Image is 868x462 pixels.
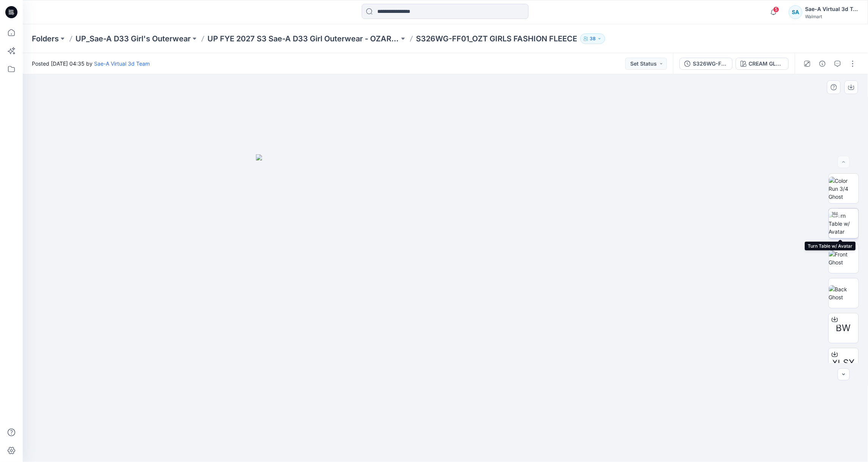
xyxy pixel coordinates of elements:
[829,250,859,266] img: Front Ghost
[773,6,779,13] span: 5
[94,60,150,67] a: Sae-A Virtual 3d Team
[736,58,789,70] button: CREAM GLAZE
[749,60,784,68] div: CREAM GLAZE
[805,14,859,19] div: Walmart
[816,58,829,70] button: Details
[580,33,605,44] button: 38
[829,285,859,301] img: Back Ghost
[837,321,851,335] span: BW
[207,33,399,44] a: UP FYE 2027 S3 Sae-A D33 Girl Outerwear - OZARK TRAIL
[32,60,150,68] span: Posted [DATE] 04:35 by
[829,177,859,201] img: Color Run 3/4 Ghost
[789,5,802,19] div: SA
[256,154,635,462] img: eyJhbGciOiJIUzI1NiIsImtpZCI6IjAiLCJzbHQiOiJzZXMiLCJ0eXAiOiJKV1QifQ.eyJkYXRhIjp7InR5cGUiOiJzdG9yYW...
[693,60,728,68] div: S326WG-FF01_FULL COLORWAYS
[833,356,855,370] span: XLSX
[829,212,859,236] img: Turn Table w/ Avatar
[416,33,577,44] p: S326WG-FF01_OZT GIRLS FASHION FLEECE
[805,5,859,14] div: Sae-A Virtual 3d Team
[75,33,191,44] a: UP_Sae-A D33 Girl's Outerwear
[680,58,733,70] button: S326WG-FF01_FULL COLORWAYS
[32,33,59,44] a: Folders
[590,35,596,43] p: 38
